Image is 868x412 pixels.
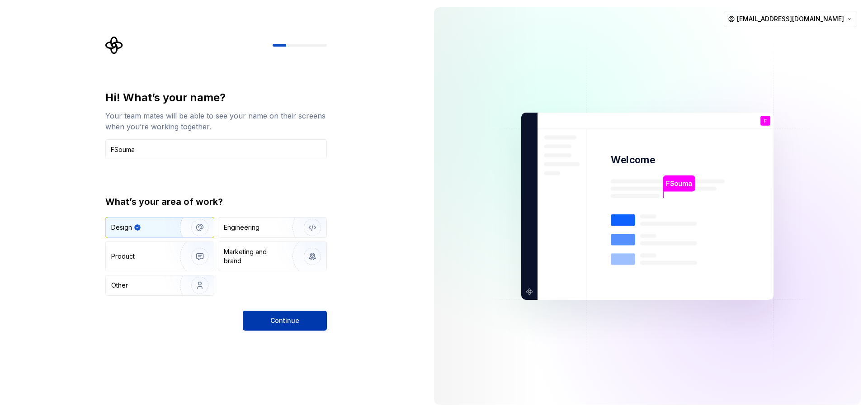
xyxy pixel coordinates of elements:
[224,223,259,232] div: Engineering
[111,281,128,290] div: Other
[666,178,692,188] p: FSouma
[105,90,327,105] div: Hi! What’s your name?
[224,247,285,265] div: Marketing and brand
[105,195,327,208] div: What’s your area of work?
[111,252,135,261] div: Product
[243,311,327,331] button: Continue
[764,118,767,123] p: F
[270,316,299,325] span: Continue
[111,223,132,232] div: Design
[724,11,857,27] button: [EMAIL_ADDRESS][DOMAIN_NAME]
[611,153,655,166] p: Welcome
[105,139,327,159] input: Han Solo
[737,14,844,24] span: [EMAIL_ADDRESS][DOMAIN_NAME]
[105,110,327,132] div: Your team mates will be able to see your name on their screens when you’re working together.
[105,36,123,54] svg: Supernova Logo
